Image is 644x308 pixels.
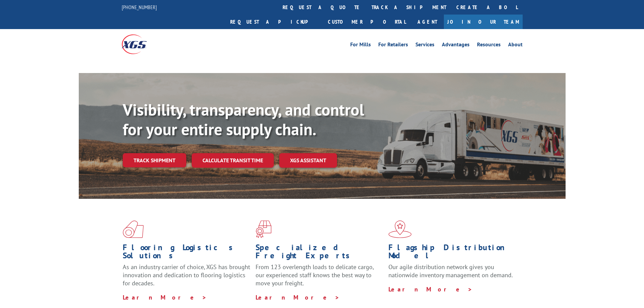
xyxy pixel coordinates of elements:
[508,42,523,49] a: About
[123,243,251,263] h1: Flooring Logistics Solutions
[123,293,207,301] a: Learn More >
[388,285,473,293] a: Learn More >
[123,99,364,140] b: Visibility, transparency, and control for your entire supply chain.
[225,15,323,29] a: Request a pickup
[122,4,157,10] a: [PHONE_NUMBER]
[323,15,411,29] a: Customer Portal
[256,243,383,263] h1: Specialized Freight Experts
[442,42,470,49] a: Advantages
[388,220,412,238] img: xgs-icon-flagship-distribution-model-red
[388,243,516,263] h1: Flagship Distribution Model
[256,220,271,238] img: xgs-icon-focused-on-flooring-red
[256,263,383,293] p: From 123 overlength loads to delicate cargo, our experienced staff knows the best way to move you...
[123,153,186,167] a: Track shipment
[477,42,501,49] a: Resources
[350,42,371,49] a: For Mills
[123,220,144,238] img: xgs-icon-total-supply-chain-intelligence-red
[411,15,444,29] a: Agent
[192,153,274,168] a: Calculate transit time
[415,42,434,49] a: Services
[378,42,408,49] a: For Retailers
[256,293,340,301] a: Learn More >
[444,15,523,29] a: Join Our Team
[279,153,337,168] a: XGS ASSISTANT
[123,263,250,287] span: As an industry carrier of choice, XGS has brought innovation and dedication to flooring logistics...
[388,263,513,279] span: Our agile distribution network gives you nationwide inventory management on demand.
